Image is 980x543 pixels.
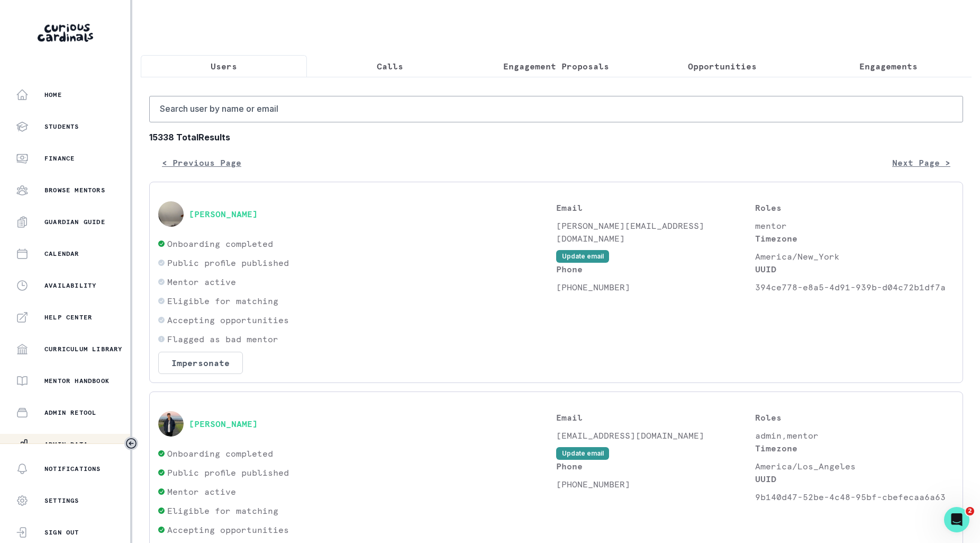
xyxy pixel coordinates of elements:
p: Eligible for matching [167,504,278,517]
button: [PERSON_NAME] [189,419,258,429]
p: Accepting opportunities [167,523,289,536]
p: Settings [44,496,79,505]
p: Notifications [44,465,101,473]
p: Admin Data [44,440,88,449]
p: Phone [556,460,755,473]
button: < Previous Page [149,152,254,173]
p: Engagements [859,60,918,73]
p: Public profile published [167,466,289,479]
p: [PHONE_NUMBER] [556,281,755,293]
p: Flagged as bad mentor [167,333,278,345]
p: Roles [755,201,954,214]
p: Mentor active [167,275,236,288]
span: 2 [966,507,974,515]
p: Students [44,122,79,131]
p: America/New_York [755,250,954,263]
p: Curriculum Library [44,345,123,353]
p: Onboarding completed [167,237,273,250]
p: Mentor active [167,485,236,498]
p: Calls [377,60,403,73]
p: Timezone [755,442,954,455]
p: Roles [755,411,954,424]
p: Eligible for matching [167,295,278,307]
p: Email [556,411,755,424]
p: Guardian Guide [44,218,105,226]
p: 394ce778-e8a5-4d91-939b-d04c72b1df7a [755,281,954,293]
p: Admin Retool [44,408,96,417]
button: Toggle sidebar [124,437,138,450]
img: Curious Cardinals Logo [38,24,93,42]
p: 9b140d47-52be-4c48-95bf-cbefecaa6a63 [755,491,954,503]
p: Email [556,201,755,214]
p: Onboarding completed [167,447,273,460]
p: Home [44,91,62,99]
p: [PERSON_NAME][EMAIL_ADDRESS][DOMAIN_NAME] [556,219,755,245]
p: admin,mentor [755,429,954,442]
p: Finance [44,154,75,163]
p: mentor [755,219,954,232]
p: Opportunities [688,60,757,73]
button: Update email [556,250,609,263]
b: 15338 Total Results [149,131,963,144]
button: Impersonate [158,352,243,374]
button: Update email [556,447,609,460]
p: Help Center [44,313,92,322]
p: Users [211,60,237,73]
button: Next Page > [879,152,963,173]
p: Calendar [44,250,79,258]
p: Engagement Proposals [503,60,609,73]
p: Accepting opportunities [167,314,289,326]
p: Availability [44,281,96,290]
iframe: Intercom live chat [944,507,969,532]
p: [PHONE_NUMBER] [556,478,755,491]
button: [PERSON_NAME] [189,209,258,219]
p: Timezone [755,232,954,245]
p: Mentor Handbook [44,377,110,385]
p: Browse Mentors [44,186,105,194]
p: Public profile published [167,256,289,269]
p: Phone [556,263,755,275]
p: Sign Out [44,528,79,537]
p: UUID [755,263,954,275]
p: [EMAIL_ADDRESS][DOMAIN_NAME] [556,429,755,442]
p: America/Los_Angeles [755,460,954,473]
p: UUID [755,473,954,485]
